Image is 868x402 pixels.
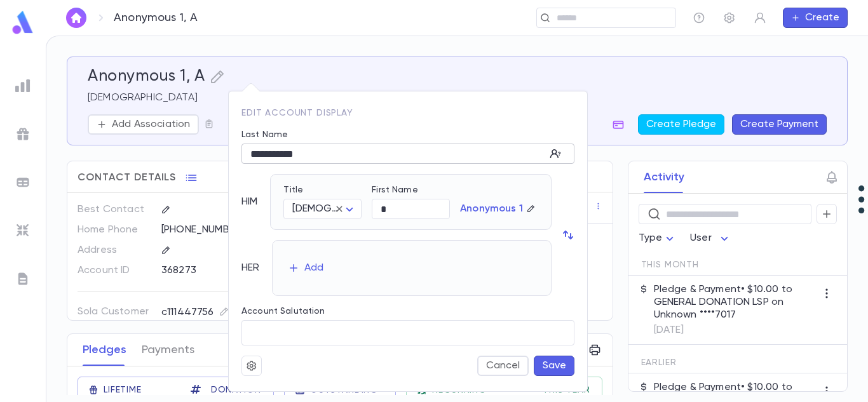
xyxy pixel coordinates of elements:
label: Last Name [241,130,288,140]
label: Title [283,185,303,195]
span: Edit Account Display [241,109,353,117]
div: [DEMOGRAPHIC_DATA] [283,199,362,219]
button: Save [534,356,574,376]
button: Cancel [477,356,529,376]
label: Account Salutation [241,306,325,316]
span: [DEMOGRAPHIC_DATA] [292,204,401,214]
p: HER [241,262,259,274]
p: HIM [241,196,257,208]
div: Add [304,262,323,274]
label: First Name [372,185,417,195]
button: Add [285,258,326,278]
p: Anonymous 1 [460,203,523,215]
